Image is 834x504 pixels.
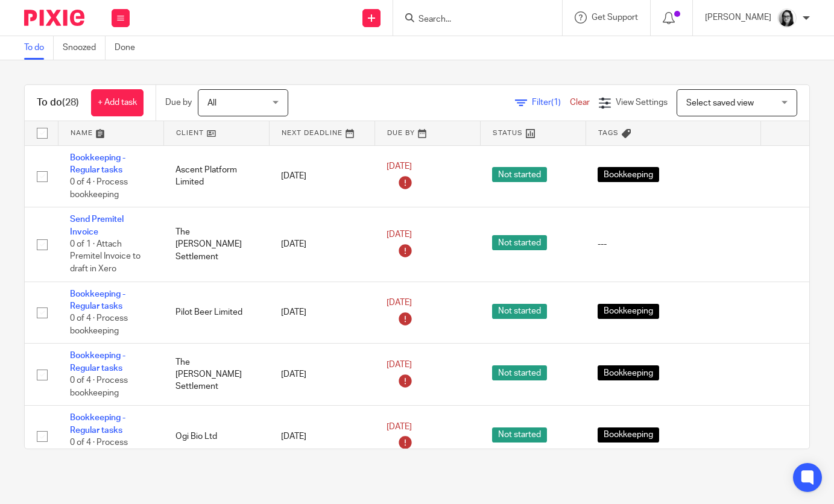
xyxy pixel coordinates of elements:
[70,376,128,397] span: 0 of 4 · Process bookkeeping
[165,96,192,109] p: Due by
[269,207,374,282] td: [DATE]
[387,361,412,369] span: [DATE]
[70,351,125,372] a: Bookkeeping - Regular tasks
[387,423,412,431] span: [DATE]
[24,10,84,26] img: Pixie
[598,365,659,380] span: Bookkeeping
[70,215,124,236] a: Send Premitel Invoice
[70,154,125,174] a: Bookkeeping - Regular tasks
[551,98,561,107] span: (1)
[269,344,374,406] td: [DATE]
[777,8,797,28] img: Profile%20photo.jpeg
[163,207,269,282] td: The [PERSON_NAME] Settlement
[115,36,144,60] a: Done
[70,414,125,434] a: Bookkeeping - Regular tasks
[24,36,54,60] a: To do
[387,162,412,171] span: [DATE]
[163,344,269,406] td: The [PERSON_NAME] Settlement
[492,167,547,182] span: Not started
[598,238,748,250] div: ---
[163,145,269,207] td: Ascent Platform Limited
[616,98,668,107] span: View Settings
[492,427,547,443] span: Not started
[70,315,128,336] span: 0 of 4 · Process bookkeeping
[598,130,619,136] span: Tags
[492,304,547,319] span: Not started
[163,282,269,344] td: Pilot Beer Limited
[570,98,590,107] a: Clear
[417,14,526,25] input: Search
[269,282,374,344] td: [DATE]
[592,13,638,22] span: Get Support
[686,99,754,107] span: Select saved view
[492,365,547,380] span: Not started
[70,290,125,310] a: Bookkeeping - Regular tasks
[598,304,659,319] span: Bookkeeping
[163,406,269,468] td: Ogi Bio Ltd
[492,235,547,250] span: Not started
[62,98,79,107] span: (28)
[598,167,659,182] span: Bookkeeping
[598,427,659,443] span: Bookkeeping
[269,406,374,468] td: [DATE]
[207,99,216,107] span: All
[387,298,412,307] span: [DATE]
[269,145,374,207] td: [DATE]
[70,240,141,273] span: 0 of 1 · Attach Premitel Invoice to draft in Xero
[70,178,128,199] span: 0 of 4 · Process bookkeeping
[387,230,412,239] span: [DATE]
[63,36,106,60] a: Snoozed
[70,438,128,459] span: 0 of 4 · Process bookkeeping
[37,96,79,109] h1: To do
[705,11,771,24] p: [PERSON_NAME]
[532,98,570,107] span: Filter
[91,89,144,116] a: + Add task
